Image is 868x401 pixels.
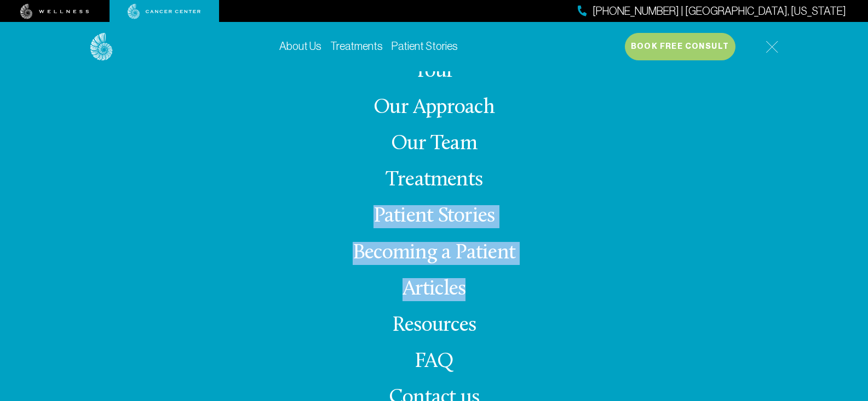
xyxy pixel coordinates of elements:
a: Resources [392,315,476,336]
a: [PHONE_NUMBER] | [GEOGRAPHIC_DATA], [US_STATE] [578,3,846,19]
img: wellness [20,4,89,19]
img: cancer center [128,4,201,19]
a: Articles [403,279,466,300]
img: icon-hamburger [766,41,778,53]
a: Patient Stories [373,206,495,227]
a: FAQ [415,351,454,372]
img: logo [90,33,113,61]
a: Becoming a Patient [353,242,515,264]
a: Treatments [330,40,383,52]
span: [PHONE_NUMBER] | [GEOGRAPHIC_DATA], [US_STATE] [593,3,846,19]
a: About Us [279,40,321,52]
button: Book Free Consult [625,33,735,60]
a: Treatments [386,170,482,191]
a: Patient Stories [392,40,458,52]
a: Tour [414,61,455,82]
a: Our Team [391,133,477,155]
a: Our Approach [373,97,495,118]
